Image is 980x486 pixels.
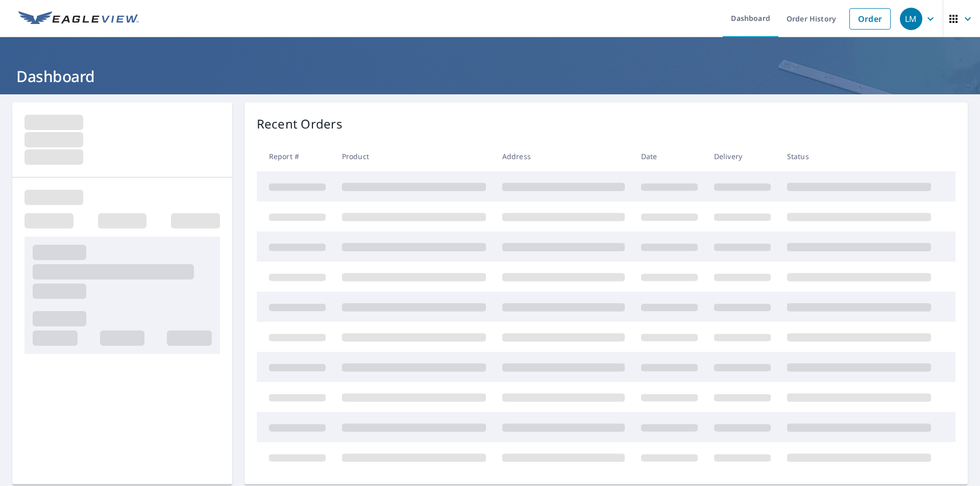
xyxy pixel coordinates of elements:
p: Recent Orders [257,115,342,133]
th: Product [334,141,494,171]
a: Order [849,8,891,30]
div: LM [900,8,922,30]
th: Date [633,141,706,171]
th: Address [494,141,633,171]
img: EV Logo [18,11,139,27]
th: Delivery [706,141,779,171]
h1: Dashboard [12,66,968,87]
th: Status [779,141,939,171]
th: Report # [257,141,334,171]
